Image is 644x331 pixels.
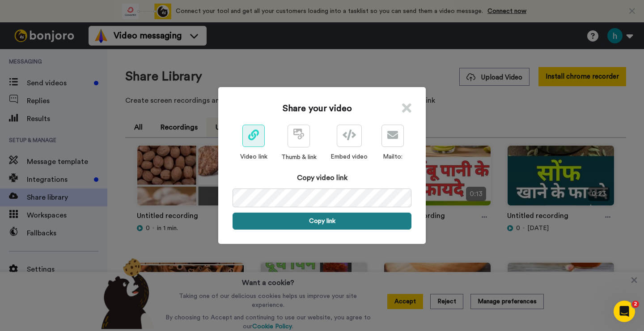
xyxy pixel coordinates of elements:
[632,301,639,308] span: 2
[240,152,267,161] div: Video link
[330,152,368,161] div: Embed video
[283,102,352,115] h1: Share your video
[233,172,411,183] div: Copy video link
[281,153,317,162] div: Thumb & link
[614,301,635,322] iframe: Intercom live chat
[381,152,404,161] div: Mailto:
[233,213,411,230] button: Copy link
